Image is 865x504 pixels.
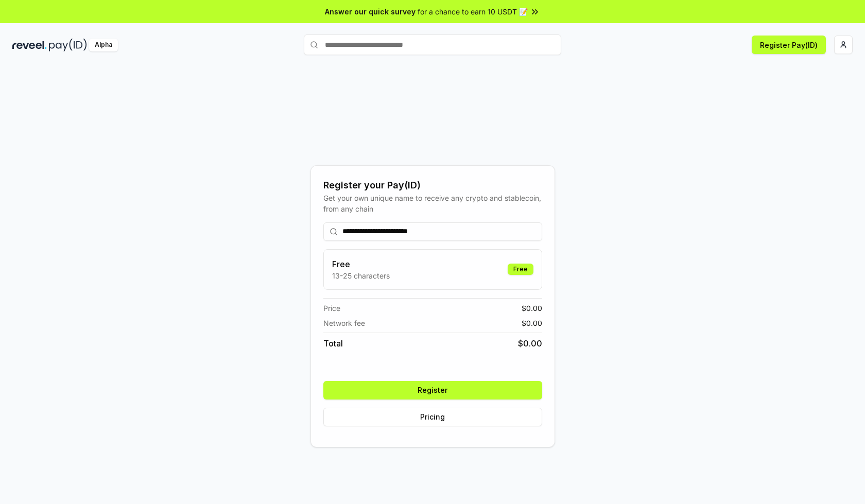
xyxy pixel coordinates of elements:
span: Total [323,337,343,350]
span: $ 0.00 [522,318,542,328]
span: Answer our quick survey [325,6,416,17]
span: Price [323,303,340,314]
h3: Free [332,258,390,270]
span: Network fee [323,318,365,328]
span: $ 0.00 [518,337,542,350]
div: Alpha [89,39,118,51]
button: Register [323,381,542,399]
button: Pricing [323,408,542,426]
span: $ 0.00 [522,303,542,314]
span: for a chance to earn 10 USDT 📝 [418,6,528,17]
div: Free [508,264,533,275]
div: Get your own unique name to receive any crypto and stablecoin, from any chain [323,193,542,214]
p: 13-25 characters [332,270,390,281]
button: Register Pay(ID) [752,36,826,54]
div: Register your Pay(ID) [323,178,542,193]
img: pay_id [49,39,87,51]
img: reveel_dark [12,39,47,51]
